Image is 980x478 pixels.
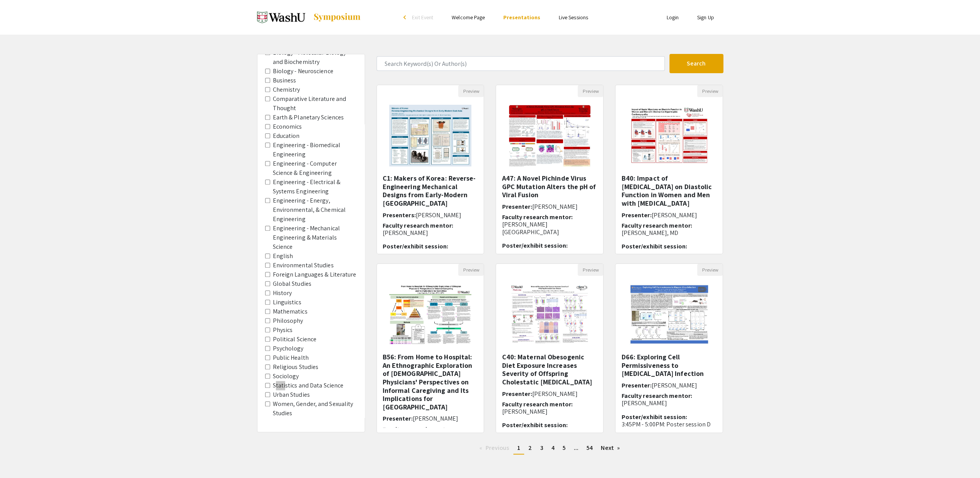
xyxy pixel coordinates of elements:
span: [PERSON_NAME] [532,203,577,211]
h5: C40: Maternal Obesogenic Diet Exposure Increases Severity of Offspring Cholestatic [MEDICAL_DATA] [502,353,597,386]
span: Poster/exhibit session: [383,242,448,250]
span: Poster/exhibit session: [621,242,687,250]
ul: Pagination [377,442,723,455]
label: Biology - Neuroscience [273,67,333,76]
label: Comparative Literature and Thought [273,94,357,113]
a: Welcome Page [452,14,485,21]
label: Earth & Planetary Sciences [273,113,344,122]
span: Poster/exhibit session: [502,242,567,250]
img: <p><u>A47: A Novel Pichinde Virus GPC Mutation Alters the pH of Viral Fusion </u></p> [501,97,598,174]
span: 2 [528,444,532,452]
label: Public Health [273,353,309,362]
label: Psychology [273,344,304,353]
img: <p>C1: Makers of Korea: Reverse-Engineering Mechanical Designs from Early-Modern East Asia</p> [382,97,479,174]
span: 3 [540,444,543,452]
img: <p>D66: Exploring Cell Permissiveness to Mayaro Virus Infection</p> [622,276,717,353]
img: <p>B40: Impact of Septal Myectomy on Diastolic Function in Women and Men with Obstructive Hypertr... [622,97,717,174]
span: Faculty research mentor: [621,221,692,230]
label: Women, Gender, and Sexuality Studies [273,399,357,418]
label: Engineering - Computer Science & Engineering [273,159,357,178]
img: Symposium by ForagerOne [313,13,361,22]
a: Next page [597,442,624,454]
label: Mathematics [273,307,308,316]
label: Linguistics [273,298,301,307]
label: English [273,252,293,261]
a: Login [666,14,679,21]
h5: C1: Makers of Korea: Reverse-Engineering Mechanical Designs from Early-Modern [GEOGRAPHIC_DATA] [383,174,478,207]
span: 5 [563,444,566,452]
span: Poster/exhibit session: [621,413,687,421]
label: Engineering - Electrical & Systems Engineering [273,178,357,196]
label: Philosophy [273,316,303,325]
span: Faculty research mentor: [502,400,572,408]
p: [PERSON_NAME] [621,399,717,407]
span: 4 [551,444,555,452]
input: Search Keyword(s) Or Author(s) [377,56,665,71]
span: Faculty research mentor: [621,392,692,400]
div: Open Presentation <p>C1: Makers of Korea: Reverse-Engineering Mechanical Designs from Early-Moder... [377,85,484,254]
img: <p>B56: From Home to Hospital: An Ethnographic Exploration of Ethiopian Physicians' Perspectives ... [382,276,479,353]
span: Faculty research mentor: [383,221,453,230]
span: Poster/exhibit session: [502,421,567,429]
span: Faculty research mentor: [383,425,453,433]
iframe: Chat [6,443,33,472]
h5: B40: Impact of [MEDICAL_DATA] on Diastolic Function in Women and Men with [MEDICAL_DATA] [621,174,717,207]
label: Foreign Languages & Literature [273,270,356,279]
h6: Presenter: [502,203,597,210]
img: <p>C40: Maternal Obesogenic Diet Exposure Increases Severity of Offspring Cholestatic Liver Disea... [501,276,599,353]
span: Exit Event [412,14,433,21]
label: Religious Studies [273,362,319,372]
button: Search [669,54,723,73]
label: Political Science [273,335,317,344]
label: Environmental Studies [273,261,334,270]
label: History [273,288,292,298]
span: 1 [517,444,520,452]
div: Open Presentation <p>C40: Maternal Obesogenic Diet Exposure Increases Severity of Offspring Chole... [496,263,603,433]
p: [PERSON_NAME] [383,229,478,236]
a: Presentations [503,14,540,21]
div: Open Presentation <p>D66: Exploring Cell Permissiveness to Mayaro Virus Infection</p> [615,263,723,433]
p: [PERSON_NAME] [502,408,597,415]
label: Engineering - Energy, Environmental, & Chemical Engineering [273,196,357,224]
label: Urban Studies [273,390,310,399]
h6: Presenter: [621,382,717,389]
button: Preview [458,85,484,97]
label: Biology - Molecular Biology and Biochemistry [273,48,357,67]
div: Open Presentation <p><u>A47: A Novel Pichinde Virus GPC Mutation Alters the pH of Viral Fusion </... [496,85,603,254]
label: Sociology [273,372,299,381]
h6: Presenter: [502,390,597,397]
img: Spring 2025 Undergraduate Research Symposium [257,8,305,27]
button: Preview [458,264,484,276]
span: [PERSON_NAME] [651,381,697,389]
h5: D66: Exploring Cell Permissiveness to [MEDICAL_DATA] Infection [621,353,717,378]
div: arrow_back_ios [403,15,408,20]
div: Open Presentation <p>B56: From Home to Hospital: An Ethnographic Exploration of Ethiopian Physici... [377,263,484,433]
h5: A47: A Novel Pichinde Virus GPC Mutation Alters the pH of Viral Fusion [502,174,597,199]
a: Sign Up [697,14,714,21]
label: Engineering - Biomedical Engineering [273,141,357,159]
span: ... [574,444,578,452]
h6: Presenters: [383,211,478,219]
label: Education [273,131,300,141]
p: 3:45PM - 5:00PM: Poster session D [621,421,717,428]
h6: Presenter: [621,211,717,219]
button: Preview [578,264,603,276]
a: Spring 2025 Undergraduate Research Symposium [257,8,361,27]
label: Chemistry [273,85,300,94]
span: [PERSON_NAME] [416,211,461,219]
span: Previous [485,444,509,452]
span: [PERSON_NAME] [532,390,577,398]
p: [PERSON_NAME][GEOGRAPHIC_DATA] [502,221,597,235]
div: Open Presentation <p>B40: Impact of Septal Myectomy on Diastolic Function in Women and Men with O... [615,85,723,254]
span: [PERSON_NAME] [413,414,458,423]
span: [PERSON_NAME] [651,211,697,219]
h6: Presenter: [383,415,478,422]
span: Faculty research mentor: [502,213,572,221]
label: Physics [273,325,293,335]
label: Engineering - Mechanical Engineering & Materials Science [273,224,357,252]
label: Business [273,76,296,85]
a: Live Sessions [559,14,588,21]
span: 54 [587,444,593,452]
button: Preview [578,85,603,97]
h5: B56: From Home to Hospital: An Ethnographic Exploration of [DEMOGRAPHIC_DATA] Physicians' Perspec... [383,353,478,411]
